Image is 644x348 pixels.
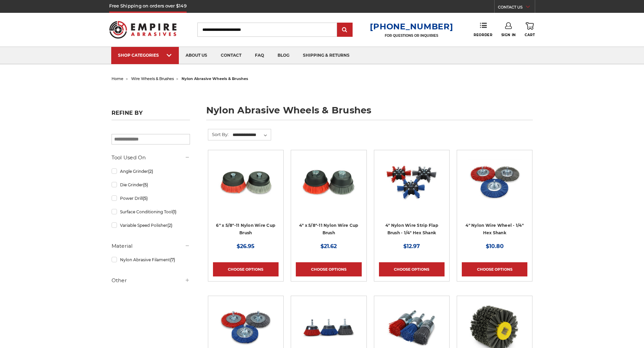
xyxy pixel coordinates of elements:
[167,223,172,228] span: (2)
[112,242,190,250] h5: Material
[170,257,175,262] span: (7)
[271,47,296,64] a: blog
[296,262,361,276] a: Choose Options
[182,76,248,81] span: nylon abrasive wheels & brushes
[302,155,356,209] img: 4" x 5/8"-11 Nylon Wire Cup Brushes
[109,17,177,43] img: Empire Abrasives
[237,243,255,249] span: $26.95
[112,179,190,191] a: Die Grinder(5)
[501,33,516,37] span: Sign In
[296,47,356,64] a: shipping & returns
[525,22,535,37] a: Cart
[219,155,273,209] img: 6" x 5/8"-11 Nylon Wire Wheel Cup Brushes
[208,129,229,139] label: Sort By:
[172,209,176,214] span: (1)
[112,276,190,285] h5: Other
[143,182,148,187] span: (5)
[468,155,522,209] img: 4 inch nylon wire wheel for drill
[338,23,352,37] input: Submit
[213,262,279,276] a: Choose Options
[131,76,174,81] a: wire wheels & brushes
[474,33,492,37] span: Reorder
[370,22,453,31] a: [PHONE_NUMBER]
[299,223,358,236] a: 4" x 5/8"-11 Nylon Wire Cup Brush
[296,155,361,220] a: 4" x 5/8"-11 Nylon Wire Cup Brushes
[179,47,214,64] a: about us
[112,206,190,218] a: Surface Conditioning Tool(1)
[216,223,275,236] a: 6" x 5/8"-11 Nylon Wire Cup Brush
[112,219,190,231] a: Variable Speed Polisher(2)
[498,3,535,13] a: CONTACT US
[232,130,271,140] select: Sort By:
[214,47,248,64] a: contact
[403,243,420,249] span: $12.97
[379,262,445,276] a: Choose Options
[148,169,153,174] span: (2)
[385,223,438,236] a: 4" Nylon Wire Strip Flap Brush - 1/4" Hex Shank
[112,154,190,162] h5: Tool Used On
[112,254,190,266] a: Nylon Abrasive Filament(7)
[248,47,271,64] a: faq
[112,110,190,120] h5: Refine by
[213,155,279,220] a: 6" x 5/8"-11 Nylon Wire Wheel Cup Brushes
[486,243,504,249] span: $10.80
[206,106,533,120] h1: nylon abrasive wheels & brushes
[462,155,527,220] a: 4 inch nylon wire wheel for drill
[112,192,190,204] a: Power Drill(5)
[466,223,524,236] a: 4" Nylon Wire Wheel - 1/4" Hex Shank
[118,53,172,58] div: SHOP CATEGORIES
[112,76,123,81] a: home
[525,33,535,37] span: Cart
[385,155,439,209] img: 4 inch strip flap brush
[474,22,492,37] a: Reorder
[112,165,190,177] a: Angle Grinder(2)
[370,33,453,38] p: FOR QUESTIONS OR INQUIRIES
[143,196,148,201] span: (5)
[462,262,527,276] a: Choose Options
[379,155,445,220] a: 4 inch strip flap brush
[320,243,337,249] span: $21.62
